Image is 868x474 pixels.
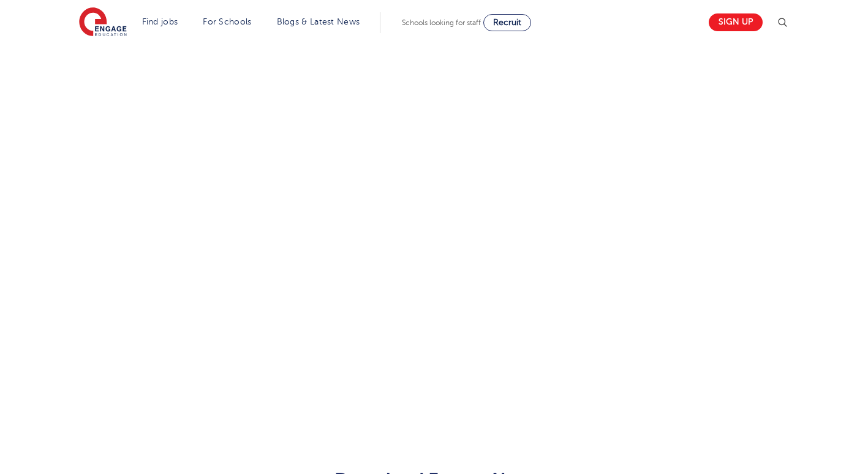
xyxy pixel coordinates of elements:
[483,14,531,31] a: Recruit
[277,17,360,26] a: Blogs & Latest News
[709,13,763,31] a: Sign up
[142,17,178,26] a: Find jobs
[402,18,481,27] span: Schools looking for staff
[203,17,251,26] a: For Schools
[79,7,127,38] img: Engage Education
[493,18,521,27] span: Recruit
